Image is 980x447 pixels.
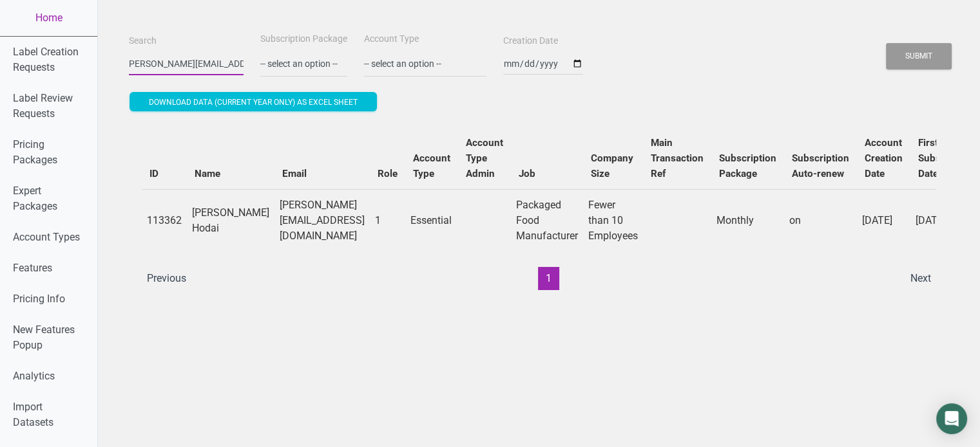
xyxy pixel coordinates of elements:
[274,189,370,251] td: [PERSON_NAME][EMAIL_ADDRESS][DOMAIN_NAME]
[538,267,559,290] button: 1
[378,168,398,179] b: Role
[503,35,558,48] label: Creation Date
[519,168,535,179] b: Job
[583,189,643,251] td: Fewer than 10 Employees
[260,33,347,46] label: Subscription Package
[129,35,157,48] label: Search
[149,168,159,179] b: ID
[195,168,220,179] b: Name
[719,152,776,179] b: Subscription Package
[865,137,903,179] b: Account Creation Date
[651,137,704,179] b: Main Transaction Ref
[886,43,952,69] button: Submit
[282,168,307,179] b: Email
[142,267,936,290] div: Page navigation example
[413,152,450,179] b: Account Type
[130,92,377,111] button: Download data (current year only) as excel sheet
[364,33,419,46] label: Account Type
[129,114,949,303] div: Users
[936,403,967,434] div: Open Intercom Messenger
[142,189,187,251] td: 113362
[784,189,857,251] td: on
[918,137,975,179] b: First Subscription Date
[711,189,784,251] td: Monthly
[591,152,633,179] b: Company Size
[405,189,458,251] td: Essential
[149,98,358,107] span: Download data (current year only) as excel sheet
[187,189,274,251] td: [PERSON_NAME] Hodai
[370,189,405,251] td: 1
[857,189,910,251] td: [DATE]
[792,152,849,179] b: Subscription Auto-renew
[511,189,583,251] td: Packaged Food Manufacturer
[466,137,503,179] b: Account Type Admin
